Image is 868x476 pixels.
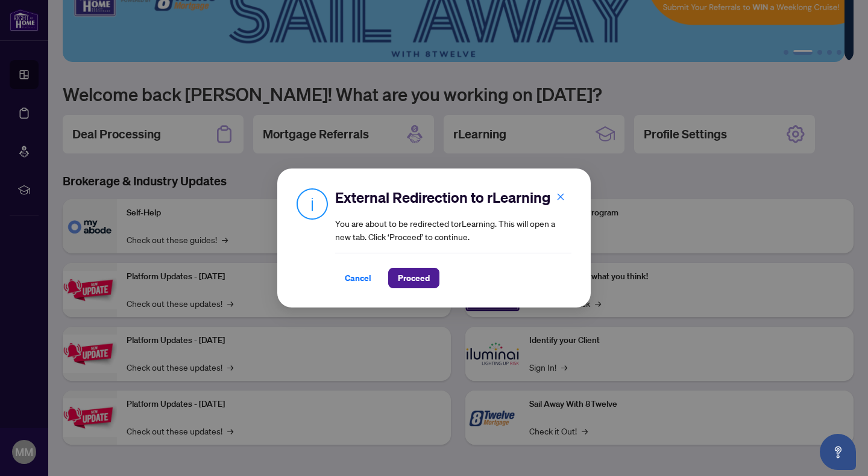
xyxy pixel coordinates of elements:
[556,193,565,201] span: close
[335,268,381,288] button: Cancel
[335,188,571,288] div: You are about to be redirected to rLearning . This will open a new tab. Click ‘Proceed’ to continue.
[335,188,571,207] h2: External Redirection to rLearning
[388,268,439,288] button: Proceed
[297,188,328,220] img: Info Icon
[820,434,856,470] button: Open asap
[345,268,371,288] span: Cancel
[398,268,430,288] span: Proceed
